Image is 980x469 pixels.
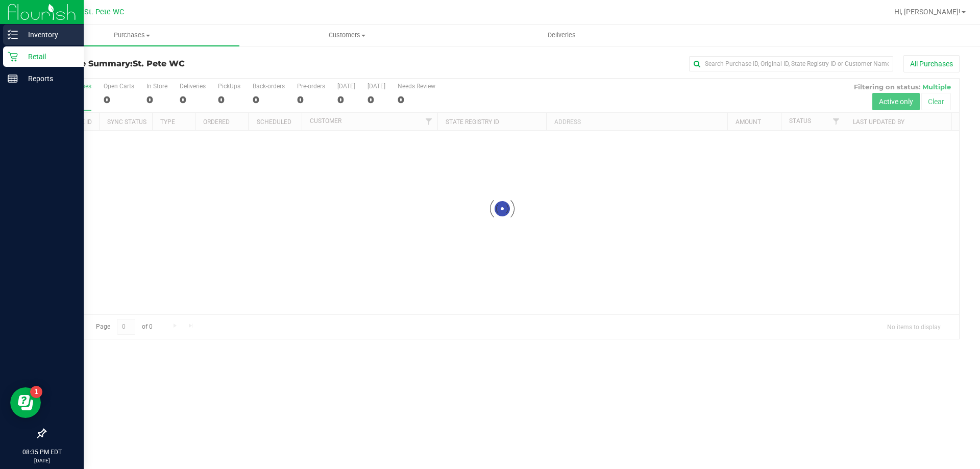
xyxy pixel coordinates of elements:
[8,30,18,40] inline-svg: Inventory
[689,56,893,71] input: Search Purchase ID, Original ID, State Registry ID or Customer Name...
[30,386,42,398] iframe: Resource center unread badge
[8,73,18,84] inline-svg: Reports
[84,8,124,16] span: St. Pete WC
[239,24,454,46] a: Customers
[133,59,185,68] span: St. Pete WC
[8,52,18,62] inline-svg: Retail
[5,457,79,464] p: [DATE]
[18,72,79,85] p: Reports
[24,24,239,46] a: Purchases
[18,29,79,41] p: Inventory
[240,31,454,40] span: Customers
[534,31,590,40] span: Deliveries
[894,8,961,16] span: Hi, [PERSON_NAME]!
[10,387,41,418] iframe: Resource center
[18,51,79,63] p: Retail
[5,448,79,457] p: 08:35 PM EDT
[903,55,960,72] button: All Purchases
[454,24,669,46] a: Deliveries
[24,31,239,40] span: Purchases
[45,59,350,68] h3: Purchase Summary:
